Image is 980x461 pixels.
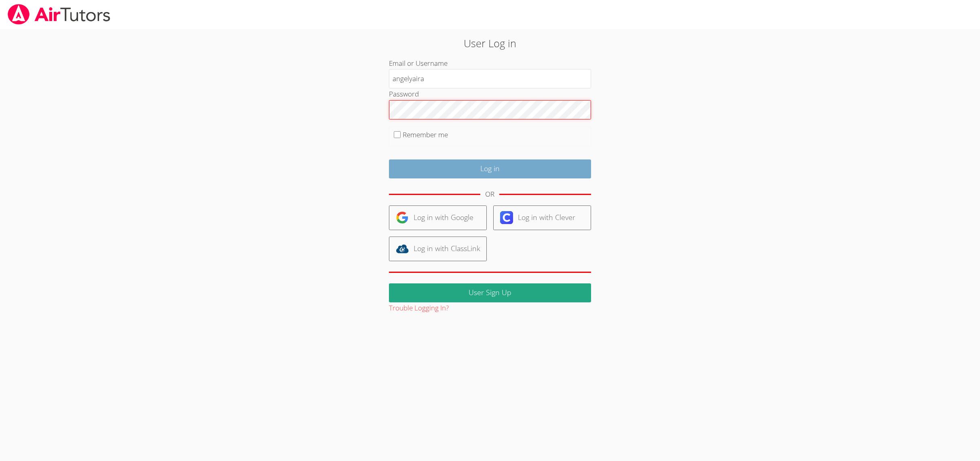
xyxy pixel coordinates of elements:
a: Log in with Clever [493,205,591,230]
img: airtutors_banner-c4298cdbf04f3fff15de1276eac7730deb9818008684d7c2e4769d2f7ddbe033.png [7,4,111,25]
div: OR [485,189,494,200]
label: Remember me [403,130,448,139]
a: User Sign Up [389,283,591,302]
a: Log in with Google [389,205,487,230]
button: Trouble Logging In? [389,302,449,314]
input: Log in [389,159,591,178]
a: Log in with ClassLink [389,237,487,261]
h2: User Log in [226,36,755,51]
img: classlink-logo-d6bb404cc1216ec64c9a2012d9dc4662098be43eaf13dc465df04b49fa7ab582.svg [396,242,409,255]
label: Password [389,89,419,98]
label: Email or Username [389,59,448,68]
img: google-logo-50288ca7cdecda66e5e0955fdab243c47b7ad437acaf1139b6f446037453330a.svg [396,211,409,224]
img: clever-logo-6eab21bc6e7a338710f1a6ff85c0baf02591cd810cc4098c63d3a4b26e2feb20.svg [500,211,513,224]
